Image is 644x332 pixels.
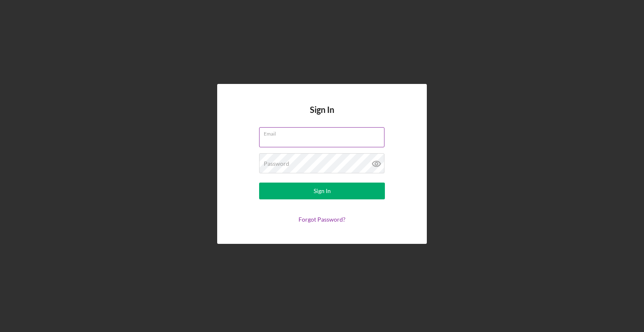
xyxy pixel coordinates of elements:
[299,216,345,223] a: Forgot Password?
[310,105,334,127] h4: Sign In
[314,183,331,199] div: Sign In
[264,128,384,137] label: Email
[264,160,289,167] label: Password
[259,183,385,199] button: Sign In
[373,132,383,142] keeper-lock: Open Keeper Popup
